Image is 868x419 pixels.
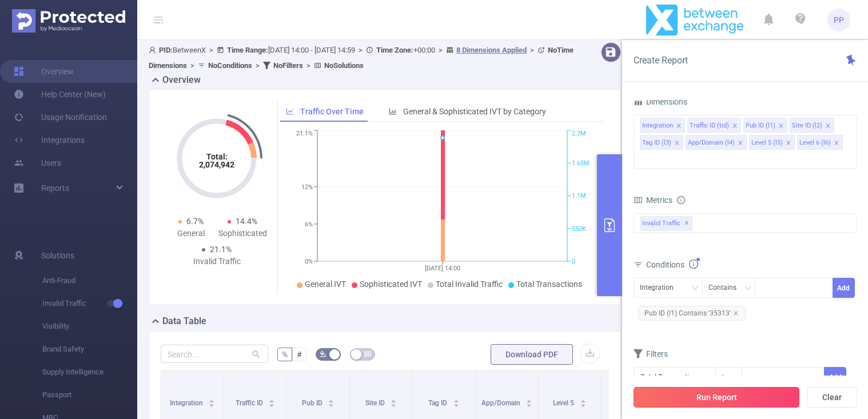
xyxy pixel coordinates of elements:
[269,398,275,401] i: icon: caret-up
[790,118,834,133] li: Site ID (l2)
[252,61,263,70] span: >
[435,46,446,54] span: >
[516,280,582,289] span: Total Transactions
[42,338,137,361] span: Brand Safety
[320,350,327,357] i: icon: bg-colors
[360,280,422,289] span: Sophisticated IVT
[807,387,857,408] button: Clear
[634,349,668,358] span: Filters
[191,256,242,268] div: Invalid Traffic
[640,216,692,231] span: Invalid Traffic
[42,315,137,338] span: Visibility
[365,399,387,407] span: Site ID
[580,398,586,401] i: icon: caret-up
[674,140,680,147] i: icon: close
[159,46,173,54] b: PID:
[491,344,573,365] button: Download PDF
[186,217,204,226] span: 6.7%
[792,118,822,133] div: Site ID (l2)
[677,196,685,204] i: icon: info-circle
[41,244,74,267] span: Solutions
[553,399,576,407] span: Level 5
[572,225,586,233] tspan: 550K
[328,398,335,401] i: icon: caret-up
[301,183,313,191] tspan: 12%
[41,183,69,193] span: Reports
[778,123,784,130] i: icon: close
[634,195,672,205] span: Metrics
[526,398,532,401] i: icon: caret-up
[526,402,532,406] i: icon: caret-down
[676,123,682,130] i: icon: close
[688,135,735,150] div: App/Domain (l4)
[642,118,673,133] div: Integration
[42,384,137,406] span: Passport
[303,61,314,70] span: >
[14,151,61,174] a: Users
[14,129,85,151] a: Integrations
[390,398,397,405] div: Sort
[162,314,206,328] h2: Data Table
[209,402,215,406] i: icon: caret-down
[42,361,137,384] span: Supply Intelligence
[689,260,698,269] i: icon: info-circle
[391,398,397,401] i: icon: caret-up
[297,350,302,359] span: #
[305,221,313,228] tspan: 6%
[825,123,831,130] i: icon: close
[732,123,738,130] i: icon: close
[572,193,586,200] tspan: 1.1M
[572,130,586,138] tspan: 2.2M
[686,135,747,150] li: App/Domain (l4)
[744,285,751,293] i: icon: down
[296,130,313,138] tspan: 21.1%
[640,118,685,133] li: Integration
[170,399,205,407] span: Integration
[403,107,546,116] span: General & Sophisticated IVT by Category
[456,46,527,54] u: 8 Dimensions Applied
[165,228,217,240] div: General
[162,73,201,87] h2: Overview
[708,278,744,297] div: Contains
[428,399,449,407] span: Tag ID
[268,398,275,405] div: Sort
[364,350,371,357] i: icon: table
[149,46,574,70] span: BetweenX [DATE] 14:00 - [DATE] 14:59 +00:00
[731,374,738,382] i: icon: down
[634,97,687,106] span: Dimensions
[14,106,107,129] a: Usage Notification
[797,135,843,150] li: Level 6 (l6)
[42,269,137,292] span: Anti-Fraud
[436,280,503,289] span: Total Invalid Traffic
[751,135,783,150] div: Level 5 (l5)
[692,285,699,293] i: icon: down
[199,160,234,169] tspan: 2,074,942
[14,60,74,83] a: Overview
[12,9,125,33] img: Protected Media
[161,345,268,363] input: Search...
[305,258,313,265] tspan: 0%
[302,399,324,407] span: Pub ID
[328,398,335,405] div: Sort
[634,55,688,66] span: Create Report
[738,140,743,147] i: icon: close
[580,402,586,406] i: icon: caret-down
[42,292,137,315] span: Invalid Traffic
[391,402,397,406] i: icon: caret-down
[305,280,346,289] span: General IVT
[376,46,413,54] b: Time Zone:
[642,135,671,150] div: Tag ID (l3)
[743,118,787,133] li: Pub ID (l1)
[834,140,839,147] i: icon: close
[646,260,698,269] span: Conditions
[286,107,294,115] i: icon: line-chart
[640,278,682,297] div: Integration
[834,9,844,31] span: PP
[640,135,683,150] li: Tag ID (l3)
[638,306,746,321] span: Pub ID (l1) Contains '35313'
[833,278,855,298] button: Add
[684,217,689,230] span: ✕
[425,265,460,272] tspan: [DATE] 14:00
[733,310,739,316] i: icon: close
[41,177,69,199] a: Reports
